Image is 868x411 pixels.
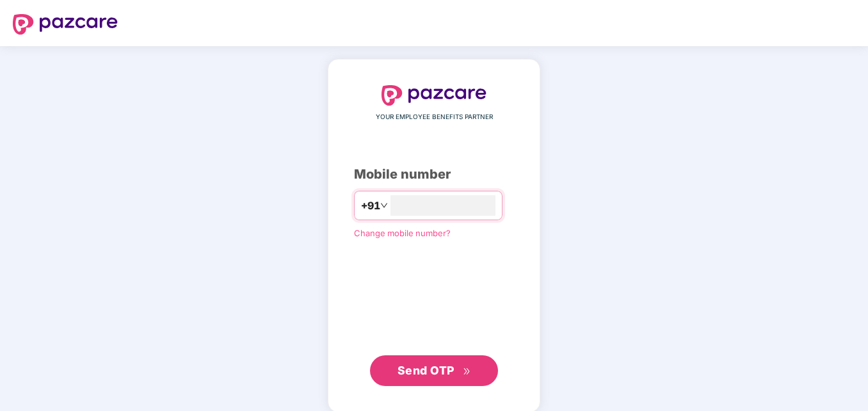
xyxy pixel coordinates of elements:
[398,364,454,377] span: Send OTP
[370,355,498,386] button: Send OTPdouble-right
[361,198,380,214] span: +91
[380,202,388,209] span: down
[354,228,451,238] a: Change mobile number?
[463,367,471,376] span: double-right
[382,85,486,106] img: logo
[376,112,493,122] span: YOUR EMPLOYEE BENEFITS PARTNER
[13,14,118,35] img: logo
[354,165,514,184] div: Mobile number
